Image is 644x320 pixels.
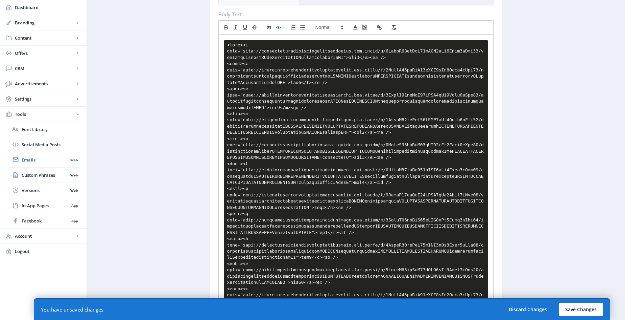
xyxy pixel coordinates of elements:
[15,233,74,239] span: Account
[15,50,74,57] span: Offers
[15,111,74,118] span: Tools
[68,156,80,163] nb-badge: Web
[68,172,80,178] nb-badge: Web
[15,95,74,102] span: Settings
[15,248,81,255] span: Logout
[15,19,74,26] span: Branding
[7,137,80,152] a: Social Media Posts
[7,213,80,228] a: FacebookApp
[15,4,81,11] span: Dashboard
[68,187,80,194] nb-badge: Web
[69,202,80,209] nb-badge: App
[22,126,80,133] span: Font Library
[22,187,68,194] span: Versions
[69,217,80,224] nb-badge: App
[15,80,74,87] span: Advertisements
[7,122,80,137] a: Font Library
[502,303,553,316] button: Discard Changes
[15,35,74,41] span: Content
[559,303,603,316] button: Save Changes
[7,168,80,183] a: Custom PhrasesWeb
[7,183,80,198] a: VersionsWeb
[15,65,74,72] span: CRM
[22,172,68,178] span: Custom Phrases
[218,11,488,18] label: Body Text
[22,217,69,224] span: Facebook
[41,306,103,313] div: You have unsaved changes
[7,198,80,213] a: In-App PagesApp
[22,202,69,209] span: In-App Pages
[7,152,80,167] a: EmailsWeb
[22,156,68,163] span: Emails
[22,141,80,148] span: Social Media Posts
